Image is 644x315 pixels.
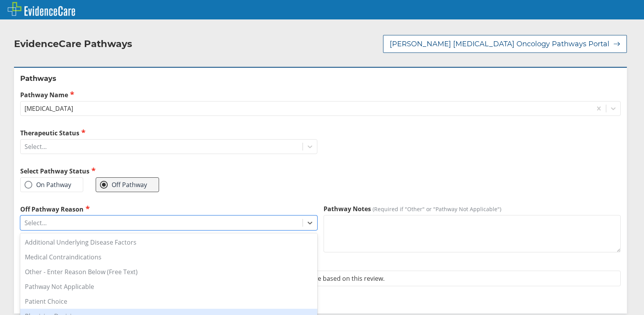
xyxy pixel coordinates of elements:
[24,181,71,189] label: On Pathway
[383,35,627,53] button: [PERSON_NAME] [MEDICAL_DATA] Oncology Pathways Portal
[20,166,317,175] h2: Select Pathway Status
[20,294,317,309] div: Patient Choice
[100,181,147,189] label: Off Pathway
[324,205,621,213] label: Pathway Notes
[20,128,317,137] label: Therapeutic Status
[24,219,47,227] div: Select...
[373,205,501,213] span: (Required if "Other" or "Pathway Not Applicable")
[8,2,75,16] img: EvidenceCare
[20,90,621,99] label: Pathway Name
[20,264,317,279] div: Other - Enter Reason Below (Free Text)
[24,104,73,113] div: [MEDICAL_DATA]
[20,74,621,83] h2: Pathways
[20,250,317,264] div: Medical Contraindications
[390,39,609,49] span: [PERSON_NAME] [MEDICAL_DATA] Oncology Pathways Portal
[20,205,317,213] label: Off Pathway Reason
[24,142,47,151] div: Select...
[20,279,317,294] div: Pathway Not Applicable
[20,235,317,250] div: Additional Underlying Disease Factors
[14,38,132,50] h2: EvidenceCare Pathways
